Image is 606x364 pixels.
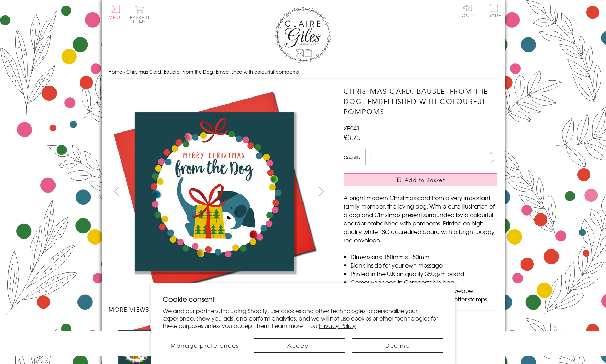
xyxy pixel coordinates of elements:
[109,65,498,79] nav: breadcrumbs
[486,4,501,19] a: Trade
[459,4,476,17] a: Log In
[344,124,360,132] span: XP041
[351,278,497,286] li: Comes wrapped in Compostable bag
[351,269,497,278] li: Printed in the U.K on quality 350gsm board
[313,183,329,199] button: next
[109,14,122,20] span: Menu
[171,341,239,350] span: Manage preferences
[352,338,443,353] button: Decline
[344,154,360,160] label: Quantity
[126,68,299,75] span: Christmas Card, Bauble, From the Dog, Embellished with colourful pompoms
[486,4,501,17] span: Trade
[109,5,122,19] button: Menu
[163,307,443,329] p: We and our partners, including Shopify, use cookies and other technologies to personalize your ex...
[254,338,345,353] button: Accept
[344,173,497,186] button: Add to Basket
[275,7,331,63] img: Claire Giles Greetings Cards
[344,86,497,116] h1: Christmas Card, Bauble, From the Dog, Embellished with colourful pompoms
[109,86,321,298] img: Christmas Card, Bauble, From the Dog, Embellished with colourful pompoms
[109,305,330,313] h3: More views
[351,252,497,261] li: Dimensions: 150mm x 150mm
[109,68,122,75] a: Home
[405,176,445,183] span: Add to Basket
[163,294,443,304] h2: Cookie consent
[163,338,247,353] button: Manage preferences
[123,68,125,75] span: ›
[133,14,149,25] span: 0 items
[344,132,361,142] span: £3.75
[319,321,356,330] a: Privacy Policy
[344,193,497,244] p: A bright modern Christmas card from a very important family member, the loving dog. With a cute i...
[109,183,125,199] button: prev
[130,6,149,24] button: Basket0 items
[351,261,497,269] li: Blank inside for your own message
